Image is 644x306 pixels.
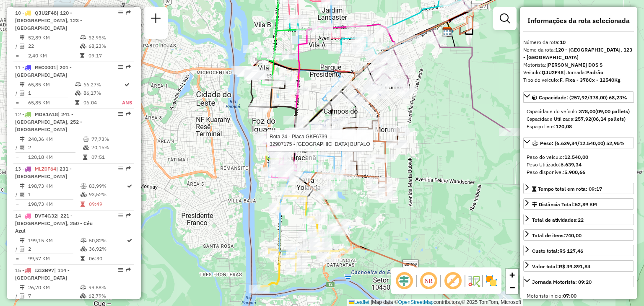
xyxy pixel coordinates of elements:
[527,169,631,176] div: Peso disponível:
[28,42,80,50] td: 22
[122,99,132,107] td: ANS
[496,10,513,27] a: Exibir filtros
[75,82,81,87] i: % de utilização do peso
[523,91,634,103] a: Capacidade: (257,92/378,00) 68,23%
[442,26,453,37] img: CDD Foz do Iguaçu
[15,10,82,31] span: 10 -
[88,42,130,50] td: 68,23%
[127,238,132,243] i: Rota otimizada
[20,238,25,243] i: Distância Total
[91,143,131,152] td: 70,15%
[28,80,75,89] td: 65,85 KM
[559,248,583,254] strong: R$ 127,46
[556,123,572,130] strong: 120,08
[15,200,19,208] td: =
[523,61,634,69] div: Motorista:
[28,200,80,208] td: 198,73 KM
[20,137,25,142] i: Distância Total
[28,182,80,190] td: 198,73 KM
[28,89,75,97] td: 1
[586,69,603,75] strong: Padrão
[394,271,414,291] span: Ocultar deslocamento
[418,271,439,291] span: Ocultar NR
[28,190,80,199] td: 1
[127,184,132,189] i: Rota otimizada
[126,65,131,70] em: Rota exportada
[15,52,19,60] td: =
[527,154,588,160] span: Peso do veículo:
[88,190,126,199] td: 93,52%
[20,184,25,189] i: Distância Total
[80,202,85,207] i: Tempo total em rota
[83,89,122,97] td: 86,17%
[15,213,93,234] span: 14 -
[559,263,590,270] strong: R$ 39.891,84
[595,108,630,114] strong: (09,00 pallets)
[485,274,498,288] img: Exibir/Ocultar setores
[15,153,19,161] td: =
[80,184,87,189] i: % de utilização do peso
[523,47,632,60] strong: 120 - [GEOGRAPHIC_DATA], 123 - [GEOGRAPHIC_DATA]
[578,217,584,223] strong: 22
[35,10,57,16] span: QJU2F48
[563,69,603,75] span: | Jornada:
[83,155,87,160] i: Tempo total em rota
[80,285,86,290] i: % de utilização do peso
[28,292,80,300] td: 7
[88,283,130,292] td: 99,88%
[575,116,591,122] strong: 257,92
[35,267,54,273] span: IZI3B97
[126,213,131,218] em: Rota exportada
[80,293,86,298] i: % de utilização da cubagem
[20,285,25,290] i: Distância Total
[15,42,19,50] td: /
[15,190,19,199] td: /
[15,111,82,132] span: 12 -
[467,274,480,288] img: Fluxo de ruas
[28,52,80,60] td: 2,40 KM
[35,166,56,172] span: MLZ0F64
[443,271,463,291] span: Exibir rótulo
[88,34,130,42] td: 52,95%
[509,282,515,293] span: −
[15,111,82,132] span: | 241 - [GEOGRAPHIC_DATA], 252 - [GEOGRAPHIC_DATA]
[523,76,634,84] div: Tipo do veículo:
[15,245,19,253] td: /
[80,246,87,252] i: % de utilização da cubagem
[15,254,19,263] td: =
[532,232,582,239] div: Total de itens:
[118,213,123,218] em: Opções
[546,62,602,68] strong: [PERSON_NAME] DOS S
[80,192,87,197] i: % de utilização da cubagem
[80,44,86,49] i: % de utilização da cubagem
[80,53,84,58] i: Tempo total em rota
[542,69,563,75] strong: QJU2F48
[83,99,122,107] td: 06:04
[80,256,85,261] i: Tempo total em rota
[88,245,126,253] td: 36,92%
[118,10,123,15] em: Opções
[532,278,592,286] div: Jornada Motorista: 09:20
[118,65,123,70] em: Opções
[532,201,597,208] div: Distância Total:
[371,299,372,305] span: |
[88,254,126,263] td: 06:30
[126,112,131,117] em: Rota exportada
[540,140,625,146] span: Peso: (6.639,34/12.540,00) 52,95%
[579,108,595,114] strong: 378,00
[28,245,80,253] td: 2
[563,293,576,299] strong: 07:00
[28,143,83,152] td: 2
[565,232,582,239] strong: 740,00
[28,254,80,263] td: 99,57 KM
[347,299,523,306] div: Map data © contributors,© 2025 TomTom, Microsoft
[523,260,634,272] a: Valor total:R$ 39.891,84
[523,198,634,210] a: Distância Total:52,89 KM
[532,247,583,255] div: Custo total:
[523,214,634,225] a: Total de atividades:22
[35,64,56,70] span: REC0001
[80,238,87,243] i: % de utilização do peso
[20,91,25,96] i: Total de Atividades
[15,143,19,152] td: /
[523,183,634,194] a: Tempo total em rota: 09:17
